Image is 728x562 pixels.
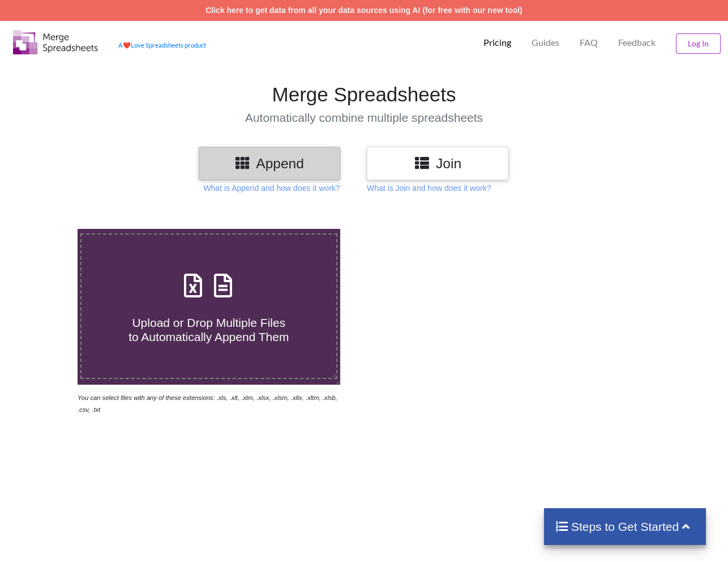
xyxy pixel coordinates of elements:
a: Click here to get data from all your data sources using AI (for free with our new tool) [205,6,523,15]
span: heart [123,41,131,49]
p: FAQ [580,37,598,49]
p: What is Append and how does it work? [203,182,340,194]
a: AheartLove Spreadsheets product [118,41,206,49]
span: Upload or Drop Multiple Files to Automatically Append Them [129,316,289,343]
p: Guides [532,37,559,49]
p: What is Join and how does it work? [367,182,491,194]
i: You can select files with any of these extensions: .xls, .xlt, .xlm, .xlsx, .xlsm, .xltx, .xltm, ... [78,394,337,413]
button: Log In [676,33,721,54]
p: Pricing [483,37,511,49]
img: Logo.png [13,30,98,54]
h4: Steps to Get Started [555,520,695,534]
h3: Join [375,155,500,172]
h3: Append [207,155,332,172]
span: Feedback [618,38,656,47]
